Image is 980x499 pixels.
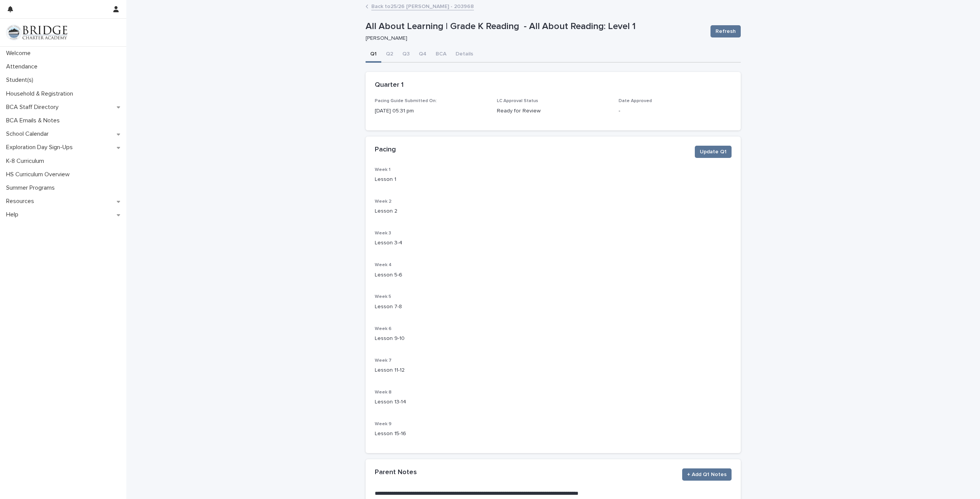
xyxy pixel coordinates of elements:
[3,76,39,84] p: Student(s)
[710,25,741,37] button: Refresh
[375,199,392,204] span: Week 2
[375,263,392,267] span: Week 4
[366,21,704,32] p: All About Learning | Grade K Reading - All About Reading: Level 1
[375,422,392,426] span: Week 9
[715,28,736,35] span: Refresh
[414,47,431,63] button: Q4
[3,104,65,111] p: BCA Staff Directory
[375,303,732,311] p: Lesson 7-8
[375,99,437,103] span: Pacing Guide Submitted On:
[682,468,732,481] button: + Add Q1 Notes
[381,47,398,63] button: Q2
[375,271,732,279] p: Lesson 5-6
[3,211,24,218] p: Help
[375,398,732,406] p: Lesson 13-14
[3,130,55,138] p: School Calendar
[375,176,732,184] p: Lesson 1
[371,2,474,10] a: Back to25/26 [PERSON_NAME] - 203968
[619,107,732,115] p: -
[695,146,732,158] button: Update Q1
[375,231,391,236] span: Week 3
[3,198,40,205] p: Resources
[3,158,50,165] p: K-8 Curriculum
[375,239,732,247] p: Lesson 3-4
[431,47,451,63] button: BCA
[497,107,610,115] p: Ready for Review
[3,144,79,151] p: Exploration Day Sign-Ups
[375,358,392,363] span: Week 7
[375,430,732,438] p: Lesson 15-16
[375,468,417,477] h2: Parent Notes
[375,107,488,115] p: [DATE] 05:31 pm
[375,294,391,299] span: Week 5
[375,167,390,172] span: Week 1
[375,366,732,374] p: Lesson 11-12
[3,184,61,192] p: Summer Programs
[3,63,44,70] p: Attendance
[366,47,381,63] button: Q1
[6,25,67,40] img: V1C1m3IdTEidaUdm9Hs0
[3,50,37,57] p: Welcome
[3,171,76,178] p: HS Curriculum Overview
[375,335,732,343] p: Lesson 9-10
[497,99,538,103] span: LC Approval Status
[3,90,79,98] p: Household & Registration
[451,47,478,63] button: Details
[619,99,652,103] span: Date Approved
[366,35,701,42] p: [PERSON_NAME]
[375,81,403,89] h2: Quarter 1
[700,148,727,156] span: Update Q1
[3,117,66,124] p: BCA Emails & Notes
[375,207,732,215] p: Lesson 2
[375,327,392,331] span: Week 6
[687,471,727,478] span: + Add Q1 Notes
[375,146,396,154] h2: Pacing
[398,47,414,63] button: Q3
[375,390,392,395] span: Week 8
